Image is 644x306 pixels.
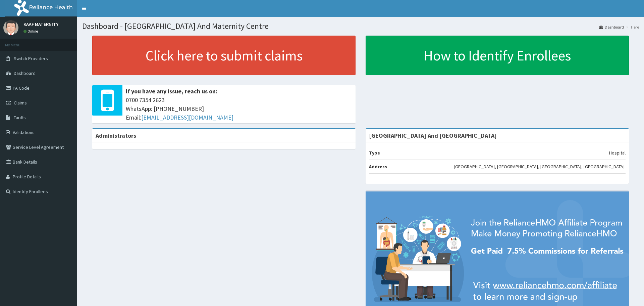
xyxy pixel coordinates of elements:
span: 0700 7354 2623 WhatsApp: [PHONE_NUMBER] Email: [126,96,352,122]
a: Online [23,29,40,34]
p: KAAF MATERNITY [23,22,58,27]
a: [EMAIL_ADDRESS][DOMAIN_NAME] [141,114,233,121]
a: How to Identify Enrollees [366,36,629,75]
span: Switch Providers [14,55,48,61]
a: Dashboard [599,24,624,30]
b: Address [369,164,387,170]
span: Claims [14,100,27,106]
img: User Image [3,20,18,35]
span: Tariffs [14,115,26,121]
li: Here [625,24,639,30]
span: Dashboard [14,70,36,76]
strong: [GEOGRAPHIC_DATA] And [GEOGRAPHIC_DATA] [369,132,497,139]
p: [GEOGRAPHIC_DATA], [GEOGRAPHIC_DATA], [GEOGRAPHIC_DATA], [GEOGRAPHIC_DATA]. [454,163,626,170]
a: Click here to submit claims [92,36,356,75]
b: Type [369,150,380,156]
b: If you have any issue, reach us on: [126,87,217,95]
p: Hospital [609,149,626,156]
h1: Dashboard - [GEOGRAPHIC_DATA] And Maternity Centre [82,22,639,31]
b: Administrators [96,132,136,139]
